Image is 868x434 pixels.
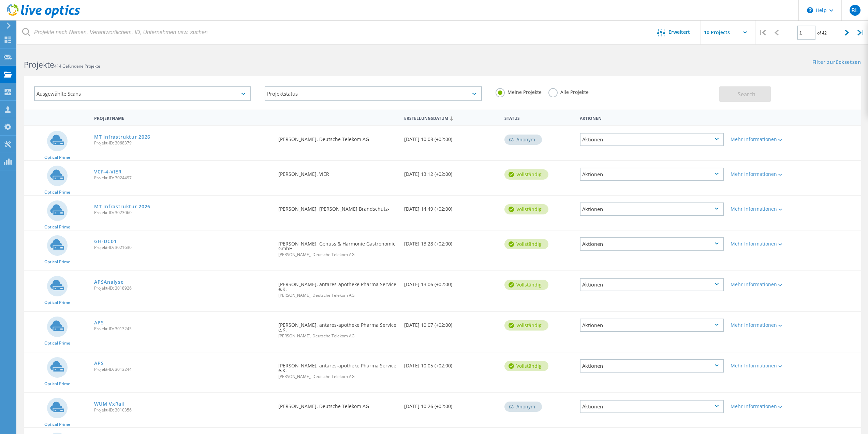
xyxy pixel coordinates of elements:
[44,190,70,194] span: Optical Prime
[401,312,501,334] div: [DATE] 10:07 (+02:00)
[94,361,104,366] a: APS
[731,137,791,142] div: Mehr Informationen
[731,207,791,211] div: Mehr Informationen
[576,111,727,124] div: Aktionen
[275,352,400,386] div: [PERSON_NAME], antares-apotheke Pharma Service e.K.
[817,30,827,36] span: of 42
[401,161,501,183] div: [DATE] 13:12 (+02:00)
[504,402,542,412] div: Anonym
[278,375,397,379] span: [PERSON_NAME], Deutsche Telekom AG
[401,393,501,416] div: [DATE] 10:26 (+02:00)
[504,320,548,331] div: vollständig
[275,271,400,304] div: [PERSON_NAME], antares-apotheke Pharma Service e.K.
[812,60,861,66] a: Filter zurücksetzen
[91,111,275,124] div: Projektname
[24,59,54,70] b: Projekte
[94,286,271,290] span: Projekt-ID: 3018926
[580,168,724,181] div: Aktionen
[807,7,813,13] svg: \n
[275,312,400,345] div: [PERSON_NAME], antares-apotheke Pharma Service e.K.
[580,359,724,373] div: Aktionen
[275,393,400,416] div: [PERSON_NAME], Deutsche Telekom AG
[44,382,70,386] span: Optical Prime
[94,239,117,244] a: GH-DC01
[265,86,482,101] div: Projektstatus
[54,63,100,69] span: 414 Gefundene Projekte
[44,155,70,159] span: Optical Prime
[94,280,123,284] a: APSAnalyse
[731,241,791,246] div: Mehr Informationen
[44,341,70,345] span: Optical Prime
[401,352,501,375] div: [DATE] 10:05 (+02:00)
[17,20,647,44] input: Projekte nach Namen, Verantwortlichem, ID, Unternehmen usw. suchen
[755,20,769,45] div: |
[580,278,724,291] div: Aktionen
[731,323,791,327] div: Mehr Informationen
[401,126,501,149] div: [DATE] 10:08 (+02:00)
[504,361,548,371] div: vollständig
[94,169,121,174] a: VCF-4-VIER
[275,196,400,218] div: [PERSON_NAME], [PERSON_NAME] Brandschutz-
[94,246,271,250] span: Projekt-ID: 3021630
[94,204,150,209] a: MT Infrastruktur 2026
[401,271,501,294] div: [DATE] 13:06 (+02:00)
[94,320,104,325] a: APS
[44,225,70,229] span: Optical Prime
[94,327,271,331] span: Projekt-ID: 3013245
[504,169,548,180] div: vollständig
[580,237,724,251] div: Aktionen
[731,404,791,409] div: Mehr Informationen
[738,90,755,98] span: Search
[94,367,271,372] span: Projekt-ID: 3013244
[401,230,501,253] div: [DATE] 13:28 (+02:00)
[44,300,70,305] span: Optical Prime
[278,334,397,338] span: [PERSON_NAME], Deutsche Telekom AG
[44,422,70,426] span: Optical Prime
[731,172,791,177] div: Mehr Informationen
[34,86,251,101] div: Ausgewählte Scans
[44,260,70,264] span: Optical Prime
[719,86,771,102] button: Search
[731,282,791,287] div: Mehr Informationen
[278,293,397,297] span: [PERSON_NAME], Deutsche Telekom AG
[94,141,271,145] span: Projekt-ID: 3068379
[504,135,542,145] div: Anonym
[7,14,80,19] a: Live Optics Dashboard
[275,161,400,183] div: [PERSON_NAME], VIER
[94,211,271,215] span: Projekt-ID: 3023060
[401,196,501,218] div: [DATE] 14:49 (+02:00)
[94,135,150,139] a: MT Infrastruktur 2026
[504,204,548,214] div: vollständig
[504,280,548,290] div: vollständig
[501,111,576,124] div: Status
[278,253,397,257] span: [PERSON_NAME], Deutsche Telekom AG
[275,230,400,264] div: [PERSON_NAME], Genuss & Harmonie Gastronomie GmbH
[496,88,542,95] label: Meine Projekte
[580,133,724,146] div: Aktionen
[548,88,589,95] label: Alle Projekte
[94,408,271,412] span: Projekt-ID: 3010356
[401,111,501,124] div: Erstellungsdatum
[580,400,724,413] div: Aktionen
[580,202,724,216] div: Aktionen
[580,319,724,332] div: Aktionen
[94,176,271,180] span: Projekt-ID: 3024497
[668,30,690,34] span: Erweitert
[275,126,400,149] div: [PERSON_NAME], Deutsche Telekom AG
[94,402,124,406] a: WUM VxRail
[731,363,791,368] div: Mehr Informationen
[504,239,548,249] div: vollständig
[854,20,868,45] div: |
[851,8,858,13] span: BL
